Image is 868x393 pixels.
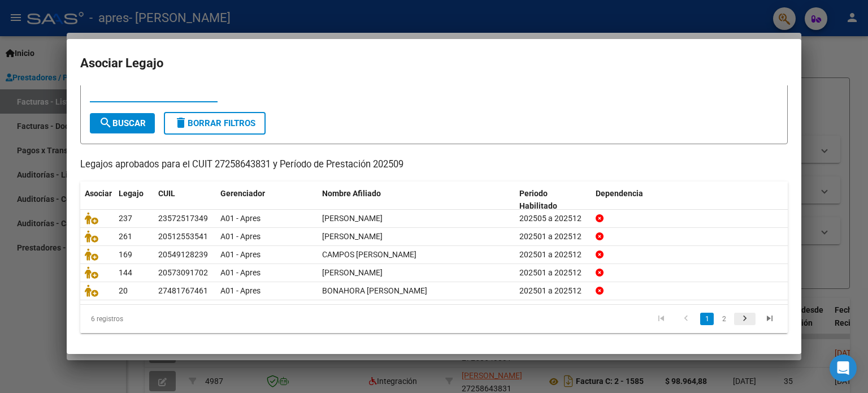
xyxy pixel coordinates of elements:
[698,309,715,329] li: page 1
[759,313,780,325] a: go to last page
[322,286,427,295] span: BONAHORA CAMILA ISABELLA
[318,182,515,219] datatable-header-cell: Nombre Afiliado
[158,266,208,279] div: 20573091702
[99,118,146,128] span: Buscar
[675,313,697,325] a: go to previous page
[220,286,261,295] span: A01 - Apres
[158,248,208,261] div: 20549128239
[158,284,208,297] div: 27481767461
[80,305,220,333] div: 6 registros
[591,182,788,219] datatable-header-cell: Dependencia
[80,158,788,172] p: Legajos aprobados para el CUIT 27258643831 y Período de Prestación 202509
[220,232,261,241] span: A01 - Apres
[596,189,643,198] span: Dependencia
[80,53,788,74] h2: Asociar Legajo
[220,189,265,198] span: Gerenciador
[164,112,266,135] button: Borrar Filtros
[80,182,114,219] datatable-header-cell: Asociar
[519,212,587,225] div: 202505 a 202512
[322,232,383,241] span: SANCHEZ FABRICIO AGUSTIN
[519,284,587,297] div: 202501 a 202512
[322,214,383,223] span: DOMINGUEZ LUIAN BENJAMIN
[220,250,261,259] span: A01 - Apres
[734,313,756,325] a: go to next page
[174,118,255,128] span: Borrar Filtros
[700,313,714,325] a: 1
[715,309,732,329] li: page 2
[154,182,216,219] datatable-header-cell: CUIL
[119,214,132,223] span: 237
[830,355,857,382] div: Open Intercom Messenger
[119,250,132,259] span: 169
[519,266,587,279] div: 202501 a 202512
[90,113,155,133] button: Buscar
[119,189,144,198] span: Legajo
[158,230,208,243] div: 20512553541
[119,286,128,295] span: 20
[322,268,383,277] span: MARTINEZ CAÑETE MILO BENICIO
[119,232,132,241] span: 261
[174,116,188,129] mat-icon: delete
[519,230,587,243] div: 202501 a 202512
[99,116,112,129] mat-icon: search
[220,268,261,277] span: A01 - Apres
[119,268,132,277] span: 144
[220,214,261,223] span: A01 - Apres
[519,248,587,261] div: 202501 a 202512
[322,250,416,259] span: CAMPOS DANTE SEBASTIAN
[216,182,318,219] datatable-header-cell: Gerenciador
[322,189,381,198] span: Nombre Afiliado
[158,212,208,225] div: 23572517349
[158,189,175,198] span: CUIL
[114,182,154,219] datatable-header-cell: Legajo
[515,182,591,219] datatable-header-cell: Periodo Habilitado
[650,313,672,325] a: go to first page
[717,313,731,325] a: 2
[519,189,557,211] span: Periodo Habilitado
[85,189,112,198] span: Asociar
